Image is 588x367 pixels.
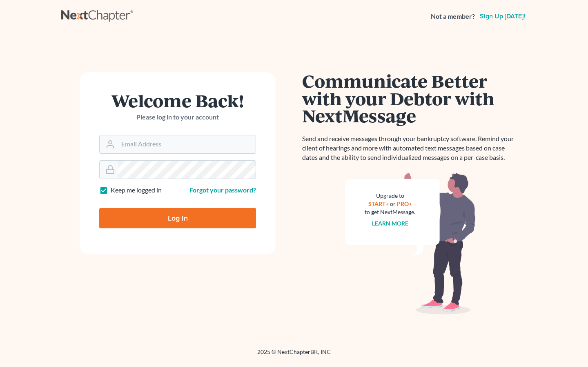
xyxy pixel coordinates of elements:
a: Forgot your password? [189,186,256,194]
strong: Not a member? [431,12,475,21]
a: Sign up [DATE]! [478,13,527,20]
a: Learn more [372,220,408,227]
h1: Welcome Back! [99,92,256,109]
div: Upgrade to [365,192,415,200]
div: 2025 © NextChapterBK, INC [61,348,527,363]
input: Email Address [118,135,256,153]
img: nextmessage_bg-59042aed3d76b12b5cd301f8e5b87938c9018125f34e5fa2b7a6b67550977c72.svg [345,172,476,315]
p: Send and receive messages through your bankruptcy software. Remind your client of hearings and mo... [302,134,519,162]
input: Log In [99,208,256,228]
a: START+ [368,200,389,207]
a: PRO+ [397,200,412,207]
span: or [390,200,396,207]
h1: Communicate Better with your Debtor with NextMessage [302,72,519,124]
p: Please log in to your account [99,113,256,122]
div: to get NextMessage. [365,208,415,216]
label: Keep me logged in [111,186,162,195]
